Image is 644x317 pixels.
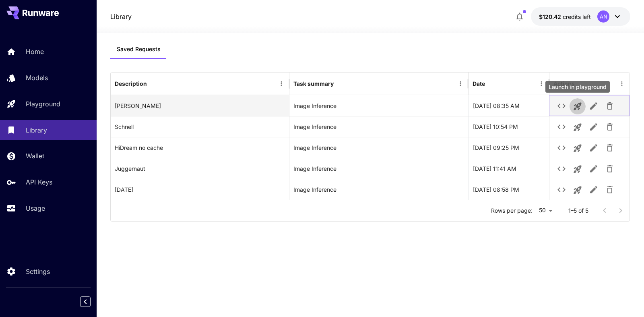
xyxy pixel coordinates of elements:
[26,47,44,56] p: Home
[469,158,549,179] div: 05-06-2025 11:41 AM
[553,140,570,156] button: See details
[26,203,45,213] p: Usage
[491,207,533,215] p: Rows per page:
[597,10,609,23] div: AN
[115,80,147,87] div: Description
[570,161,586,177] button: Launch in playground
[334,78,346,89] button: Sort
[110,12,132,21] a: Library
[473,80,485,87] div: Date
[148,78,159,89] button: Sort
[110,12,132,21] nav: breadcrumb
[26,73,48,83] p: Models
[26,151,44,161] p: Wallet
[86,294,97,309] div: Collapse sidebar
[111,137,289,158] div: HiDream no cache
[469,95,549,116] div: 24-08-2025 08:35 AM
[26,99,60,109] p: Playground
[80,296,91,307] button: Collapse sidebar
[293,116,464,137] div: Image Inference
[531,7,630,26] button: $120.41801AN
[568,207,588,215] p: 1–5 of 5
[26,125,47,135] p: Library
[563,13,591,20] span: credits left
[469,116,549,137] div: 17-06-2025 10:54 PM
[536,205,555,216] div: 50
[570,98,586,114] button: Launch in playground
[539,13,563,20] span: $120.42
[545,81,610,93] div: Launch in playground
[536,78,547,89] button: Menu
[570,182,586,198] button: Launch in playground
[276,78,287,89] button: Menu
[469,179,549,200] div: 04-06-2025 08:58 PM
[293,95,464,116] div: Image Inference
[293,179,464,200] div: Image Inference
[553,119,570,135] button: See details
[570,119,586,135] button: Launch in playground
[553,161,570,177] button: See details
[293,158,464,179] div: Image Inference
[111,95,289,116] div: Qwen
[117,46,161,53] span: Saved Requests
[553,98,570,114] button: See details
[293,80,334,87] div: Task summary
[26,177,52,187] p: API Keys
[539,12,591,21] div: $120.41801
[455,78,466,89] button: Menu
[111,158,289,179] div: Juggernaut
[469,137,549,158] div: 11-06-2025 09:25 PM
[111,116,289,137] div: Schnell
[111,179,289,200] div: Carnival
[26,267,50,276] p: Settings
[570,140,586,156] button: Launch in playground
[553,182,570,198] button: See details
[486,78,497,89] button: Sort
[293,137,464,158] div: Image Inference
[616,78,627,89] button: Menu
